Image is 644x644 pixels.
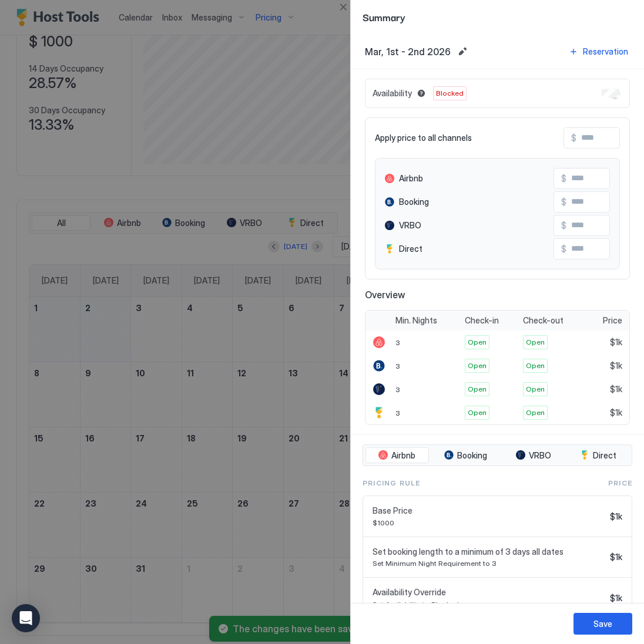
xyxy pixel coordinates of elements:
span: Price [603,315,622,326]
span: Price [608,478,632,488]
span: 3 [395,338,400,347]
span: Blocked [436,88,464,99]
span: Overview [365,289,630,301]
span: Check-out [523,315,563,326]
div: Open Intercom Messenger [12,604,40,632]
span: VRBO [399,220,421,231]
span: Open [526,360,545,371]
span: Direct [399,244,422,254]
span: Set booking length to a minimum of 3 days all dates [373,547,605,557]
span: 3 [395,409,400,417]
span: Set Minimum Night Requirement to 3 [373,559,605,568]
span: $1k [610,384,622,395]
span: Apply price to all channels [375,133,472,143]
button: Reservation [567,43,630,59]
span: VRBO [529,450,551,461]
div: Reservation [583,45,628,58]
span: Booking [399,197,429,207]
span: 3 [395,362,400,370]
span: $ [571,133,576,143]
span: $1000 [373,518,605,527]
span: Open [526,407,545,418]
div: Save [593,618,612,630]
button: Airbnb [365,447,429,464]
span: $ [561,173,566,184]
span: Check-in [465,315,499,326]
span: $1k [610,511,622,522]
span: $1k [610,360,622,371]
span: Availability Override [373,587,605,598]
span: Airbnb [399,173,423,184]
span: Airbnb [391,450,415,461]
button: Save [573,613,632,635]
span: Open [468,337,487,348]
span: $ [561,244,566,254]
span: 3 [395,385,400,394]
span: $ [561,197,566,207]
span: $1k [610,337,622,348]
span: $1k [610,552,622,562]
div: tab-group [363,444,632,467]
span: Min. Nights [395,315,437,326]
button: Edit date range [455,45,469,59]
span: Pricing Rule [363,478,420,488]
span: Set Availability to Blocked [373,600,605,609]
button: Booking [431,447,501,464]
span: Open [468,407,487,418]
span: Open [468,384,487,395]
button: Direct [566,447,629,464]
span: Direct [593,450,616,461]
span: $1k [610,593,622,603]
span: Base Price [373,505,605,516]
span: $1k [610,407,622,418]
span: Open [468,360,487,371]
span: Booking [457,450,487,461]
button: Blocked dates override all pricing rules and remain unavailable until manually unblocked [414,86,428,100]
button: VRBO [503,447,565,464]
span: Open [526,384,545,395]
span: Mar, 1st - 2nd 2026 [365,46,451,58]
span: Availability [373,88,412,99]
span: Open [526,337,545,348]
span: $ [561,220,566,231]
span: Summary [363,9,632,24]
